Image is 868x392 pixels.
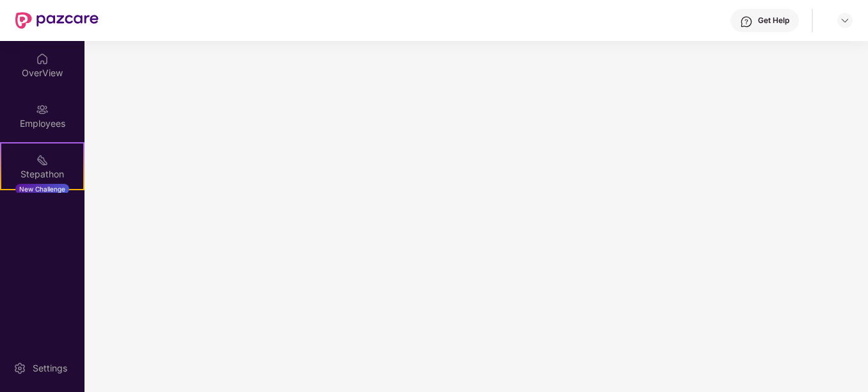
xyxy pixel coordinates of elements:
[840,15,850,26] img: svg+xml;base64,PHN2ZyBpZD0iRHJvcGRvd24tMzJ4MzIiIHhtbG5zPSJodHRwOi8vd3d3LnczLm9yZy8yMDAwL3N2ZyIgd2...
[29,362,71,375] div: Settings
[758,15,789,26] div: Get Help
[740,15,753,28] img: svg+xml;base64,PHN2ZyBpZD0iSGVscC0zMngzMiIgeG1sbnM9Imh0dHA6Ly93d3cudzMub3JnLzIwMDAvc3ZnIiB3aWR0aD...
[36,103,49,116] img: svg+xml;base64,PHN2ZyBpZD0iRW1wbG95ZWVzIiB4bWxucz0iaHR0cDovL3d3dy53My5vcmcvMjAwMC9zdmciIHdpZHRoPS...
[1,168,83,181] div: Stepathon
[15,12,99,29] img: New Pazcare Logo
[36,154,49,167] img: svg+xml;base64,PHN2ZyB4bWxucz0iaHR0cDovL3d3dy53My5vcmcvMjAwMC9zdmciIHdpZHRoPSIyMSIgaGVpZ2h0PSIyMC...
[15,184,69,194] div: New Challenge
[13,362,26,375] img: svg+xml;base64,PHN2ZyBpZD0iU2V0dGluZy0yMHgyMCIgeG1sbnM9Imh0dHA6Ly93d3cudzMub3JnLzIwMDAvc3ZnIiB3aW...
[36,53,49,65] img: svg+xml;base64,PHN2ZyBpZD0iSG9tZSIgeG1sbnM9Imh0dHA6Ly93d3cudzMub3JnLzIwMDAvc3ZnIiB3aWR0aD0iMjAiIG...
